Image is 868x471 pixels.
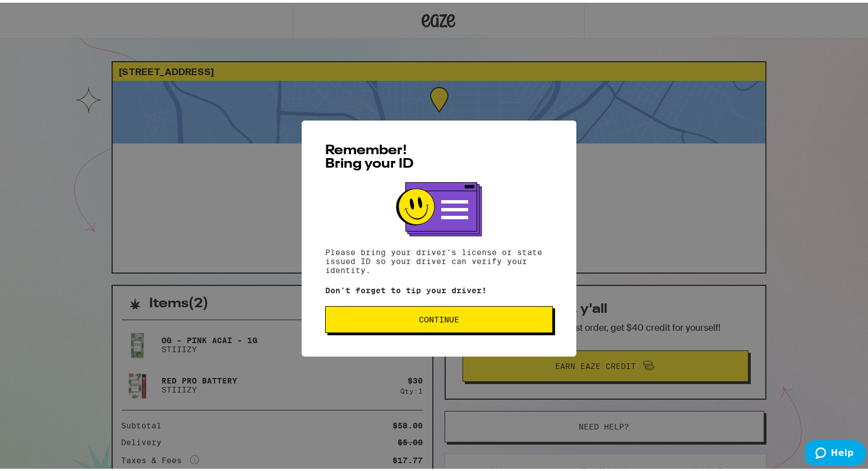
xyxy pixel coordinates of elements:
span: Remember! Bring your ID [325,141,414,168]
p: Don't forget to tip your driver! [325,283,553,292]
span: Continue [419,313,459,321]
p: Please bring your driver's license or state issued ID so your driver can verify your identity. [325,245,553,272]
button: Continue [325,303,553,330]
iframe: Opens a widget where you can find more information [805,437,866,465]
